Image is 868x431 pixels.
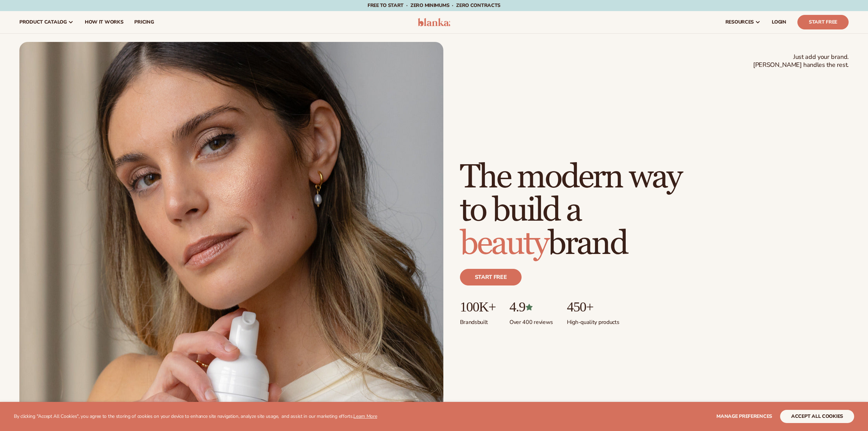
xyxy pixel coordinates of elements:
a: How It Works [79,11,129,33]
span: resources [725,19,754,25]
span: pricing [134,19,154,25]
p: Brands built [460,315,496,326]
h1: The modern way to build a brand [460,161,681,261]
a: Start free [460,269,522,285]
span: beauty [460,223,548,264]
a: LOGIN [766,11,792,33]
p: 100K+ [460,299,496,315]
a: pricing [129,11,159,33]
img: logo [418,18,451,26]
p: By clicking "Accept All Cookies", you agree to the storing of cookies on your device to enhance s... [14,414,377,420]
a: Start Free [797,15,849,29]
span: Manage preferences [716,413,772,420]
span: product catalog [19,19,67,25]
button: accept all cookies [780,410,854,423]
span: How It Works [85,19,124,25]
span: LOGIN [772,19,786,25]
a: product catalog [14,11,79,33]
button: Manage preferences [716,410,772,423]
a: Learn More [353,413,377,420]
p: 4.9 [509,299,553,315]
span: Just add your brand. [PERSON_NAME] handles the rest. [753,53,849,69]
span: Free to start · ZERO minimums · ZERO contracts [368,2,500,9]
p: 450+ [567,299,619,315]
p: High-quality products [567,315,619,326]
a: resources [720,11,766,33]
p: Over 400 reviews [509,315,553,326]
